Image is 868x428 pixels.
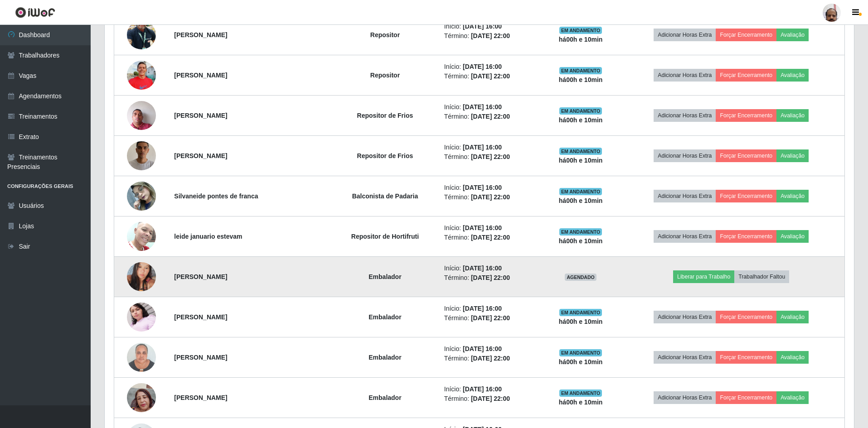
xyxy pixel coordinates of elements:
[444,62,538,72] li: Início:
[463,224,502,231] time: [DATE] 16:00
[776,149,809,162] button: Avaliação
[444,112,538,121] li: Término:
[444,143,538,152] li: Início:
[654,230,716,243] button: Adicionar Horas Extra
[716,149,776,162] button: Forçar Encerramento
[565,274,596,281] span: AGENDADO
[776,69,809,82] button: Avaliação
[444,72,538,81] li: Término:
[127,378,156,417] img: 1734355961182.jpeg
[776,311,809,323] button: Avaliação
[716,29,776,41] button: Forçar Encerramento
[559,148,602,155] span: EM ANDAMENTO
[15,7,55,18] img: CoreUI Logo
[471,314,510,322] time: [DATE] 22:00
[716,311,776,323] button: Forçar Encerramento
[444,264,538,273] li: Início:
[357,152,413,159] strong: Repositor de Frios
[559,36,603,43] strong: há 00 h e 10 min
[444,385,538,394] li: Início:
[471,32,510,39] time: [DATE] 22:00
[559,188,602,195] span: EM ANDAMENTO
[463,63,502,70] time: [DATE] 16:00
[351,233,419,240] strong: Repositor de Hortifruti
[174,152,227,159] strong: [PERSON_NAME]
[716,230,776,243] button: Forçar Encerramento
[559,390,602,397] span: EM ANDAMENTO
[559,228,602,236] span: EM ANDAMENTO
[127,177,156,215] img: 1745451442211.jpeg
[716,351,776,364] button: Forçar Encerramento
[127,338,156,376] img: 1733849599203.jpeg
[174,273,227,280] strong: [PERSON_NAME]
[369,313,401,321] strong: Embalador
[444,313,538,323] li: Término:
[127,56,156,94] img: 1757774886821.jpeg
[444,152,538,162] li: Término:
[127,217,156,255] img: 1755915941473.jpeg
[559,157,603,164] strong: há 00 h e 10 min
[444,22,538,31] li: Início:
[370,31,400,38] strong: Repositor
[174,394,227,401] strong: [PERSON_NAME]
[776,230,809,243] button: Avaliação
[654,351,716,364] button: Adicionar Horas Extra
[559,237,603,245] strong: há 00 h e 10 min
[174,112,227,119] strong: [PERSON_NAME]
[370,72,400,79] strong: Repositor
[174,192,258,200] strong: Silvaneide pontes de franca
[352,192,418,200] strong: Balconista de Padaria
[471,113,510,120] time: [DATE] 22:00
[174,233,242,240] strong: leide januario estevam
[127,9,156,61] img: 1750979435200.jpeg
[776,109,809,122] button: Avaliação
[654,391,716,404] button: Adicionar Horas Extra
[716,190,776,202] button: Forçar Encerramento
[369,394,401,401] strong: Embalador
[559,27,602,34] span: EM ANDAMENTO
[559,107,602,115] span: EM ANDAMENTO
[559,318,603,325] strong: há 00 h e 10 min
[654,109,716,122] button: Adicionar Horas Extra
[654,311,716,323] button: Adicionar Horas Extra
[654,149,716,162] button: Adicionar Horas Extra
[174,354,227,361] strong: [PERSON_NAME]
[716,109,776,122] button: Forçar Encerramento
[559,358,603,365] strong: há 00 h e 10 min
[174,72,227,79] strong: [PERSON_NAME]
[471,274,510,281] time: [DATE] 22:00
[559,76,603,83] strong: há 00 h e 10 min
[463,103,502,111] time: [DATE] 16:00
[559,349,602,356] span: EM ANDAMENTO
[127,298,156,336] img: 1702482681044.jpeg
[444,233,538,242] li: Término:
[716,391,776,404] button: Forçar Encerramento
[654,69,716,82] button: Adicionar Horas Extra
[369,354,401,361] strong: Embalador
[463,23,502,30] time: [DATE] 16:00
[444,223,538,233] li: Início:
[734,270,789,283] button: Trabalhador Faltou
[776,29,809,41] button: Avaliação
[471,355,510,362] time: [DATE] 22:00
[463,144,502,151] time: [DATE] 16:00
[463,305,502,312] time: [DATE] 16:00
[127,130,156,182] img: 1755648406339.jpeg
[463,345,502,352] time: [DATE] 16:00
[174,313,227,321] strong: [PERSON_NAME]
[559,67,602,74] span: EM ANDAMENTO
[444,31,538,41] li: Término:
[127,96,156,135] img: 1659209415868.jpeg
[463,264,502,272] time: [DATE] 16:00
[369,273,401,280] strong: Embalador
[471,193,510,201] time: [DATE] 22:00
[444,354,538,363] li: Término:
[654,190,716,202] button: Adicionar Horas Extra
[174,31,227,38] strong: [PERSON_NAME]
[471,72,510,80] time: [DATE] 22:00
[654,29,716,41] button: Adicionar Horas Extra
[463,184,502,191] time: [DATE] 16:00
[559,399,603,406] strong: há 00 h e 10 min
[776,190,809,202] button: Avaliação
[357,112,413,119] strong: Repositor de Frios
